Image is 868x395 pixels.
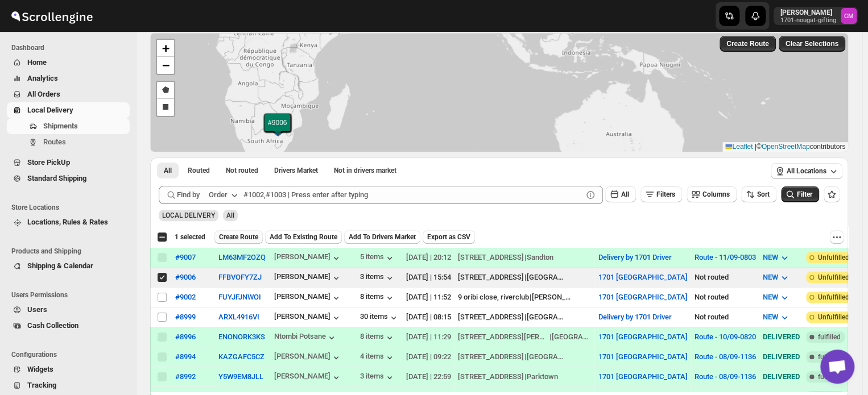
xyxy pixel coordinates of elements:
[157,99,174,116] a: Draw a rectangle
[694,292,755,303] div: Not routed
[7,377,130,393] button: Tracking
[360,252,395,264] div: 5 items
[598,372,687,381] button: 1701 [GEOGRAPHIC_DATA]
[762,143,810,151] a: OpenStreetMap
[274,166,318,175] span: Drivers Market
[274,352,342,363] button: [PERSON_NAME]
[274,312,342,323] button: [PERSON_NAME]
[527,272,567,283] div: [GEOGRAPHIC_DATA]
[27,261,93,270] span: Shipping & Calendar
[219,163,265,178] button: Unrouted
[694,352,755,361] button: Route - 08/09-1136
[27,174,86,182] span: Standard Shipping
[349,232,416,242] span: Add To Drivers Market
[458,252,524,263] div: [STREET_ADDRESS]
[427,232,470,242] span: Export as CSV
[458,371,591,382] div: |
[830,230,844,244] button: More actions
[27,58,47,66] span: Home
[687,186,737,202] button: Columns
[27,74,58,82] span: Analytics
[458,331,549,343] div: [STREET_ADDRESS][PERSON_NAME]
[360,312,399,323] button: 30 items
[406,311,451,323] div: [DATE] | 08:15
[162,58,170,72] span: −
[720,36,776,52] button: Create Route
[360,272,395,284] button: 3 items
[175,253,196,261] button: #9007
[270,123,287,135] img: Marker
[27,218,108,226] span: Locations, Rules & Rates
[360,292,395,303] div: 8 items
[755,308,797,326] button: NEW
[844,13,854,20] text: CM
[162,41,170,55] span: +
[9,2,94,30] img: ScrollEngine
[360,372,395,383] button: 3 items
[360,352,395,363] div: 4 items
[774,7,858,25] button: User menu
[162,211,215,219] span: LOCAL DELIVERY
[218,253,266,261] button: LM63MF2OZQ
[755,288,797,306] button: NEW
[7,70,130,86] button: Analytics
[762,253,778,261] span: NEW
[406,272,451,283] div: [DATE] | 15:54
[527,371,558,382] div: Parktown
[181,163,217,178] button: Routed
[43,138,66,146] span: Routes
[360,332,395,343] button: 8 items
[175,332,196,341] button: #8996
[406,252,451,263] div: [DATE] | 20:12
[605,186,636,202] button: All
[274,272,342,284] button: [PERSON_NAME]
[7,318,130,334] button: Cash Collection
[780,8,836,17] p: [PERSON_NAME]
[458,272,591,283] div: |
[274,292,342,303] div: [PERSON_NAME]
[267,163,325,178] button: Claimable
[175,313,196,321] button: #8999
[214,230,263,244] button: Create Route
[243,186,582,204] input: #1002,#1003 | Press enter after typing
[27,381,56,389] span: Tracking
[269,123,286,136] img: Marker
[621,190,629,198] span: All
[157,40,174,57] a: Zoom in
[817,313,849,322] span: Unfulfilled
[741,186,776,202] button: Sort
[175,232,205,242] span: 1 selected
[817,332,840,342] span: fulfilled
[406,331,451,343] div: [DATE] | 11:29
[274,372,342,383] button: [PERSON_NAME]
[327,163,403,178] button: Un-claimable
[820,350,854,384] div: Open chat
[532,292,572,303] div: [PERSON_NAME]
[694,332,755,341] button: Route - 10/09-0820
[157,82,174,99] a: Draw a polygon
[11,290,131,300] span: Users Permissions
[406,371,451,382] div: [DATE] | 22:59
[177,189,200,201] span: Find by
[779,36,845,52] button: Clear Selections
[458,292,529,303] div: 9 oribi close, riverclub
[27,321,78,330] span: Cash Collection
[164,166,172,175] span: All
[527,311,567,323] div: [GEOGRAPHIC_DATA]
[11,247,131,256] span: Products and Shipping
[786,39,838,48] span: Clear Selections
[7,55,130,70] button: Home
[817,352,840,361] span: fulfilled
[7,86,130,102] button: All Orders
[27,90,60,98] span: All Orders
[274,252,342,264] div: [PERSON_NAME]
[218,352,264,361] button: KAZGAFC5CZ
[722,142,848,152] div: © contributors
[762,313,778,321] span: NEW
[781,186,819,202] button: Filter
[7,134,130,150] button: Routes
[157,163,179,178] button: All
